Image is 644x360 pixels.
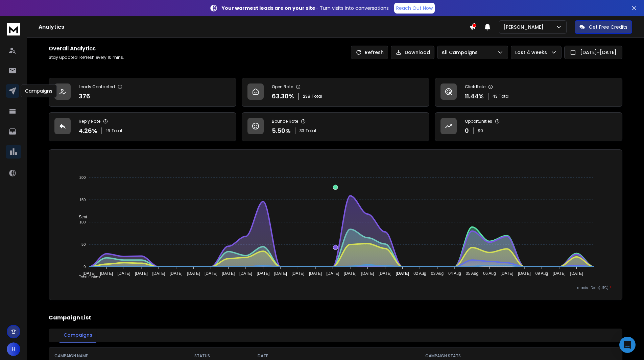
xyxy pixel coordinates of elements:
[535,271,548,276] tspan: 09 Aug
[39,23,469,31] h1: Analytics
[435,78,622,107] a: Click Rate11.44%43Total
[300,128,304,134] span: 33
[564,46,622,59] button: [DATE]-[DATE]
[79,119,100,124] p: Reply Rate
[312,94,322,99] span: Total
[435,112,622,141] a: Opportunities0$0
[518,271,531,276] tspan: [DATE]
[79,220,86,224] tspan: 100
[272,126,291,136] p: 5.50 %
[272,92,294,101] p: 63.30 %
[303,94,310,99] span: 238
[79,198,86,202] tspan: 150
[465,84,485,90] p: Click Rate
[344,271,357,276] tspan: [DATE]
[106,128,110,134] span: 16
[396,271,409,276] tspan: [DATE]
[396,5,433,11] p: Reach Out Now
[79,84,115,90] p: Leads Contacted
[619,337,636,353] div: Open Intercom Messenger
[242,78,429,107] a: Open Rate63.30%238Total
[21,85,57,97] div: Campaigns
[170,271,183,276] tspan: [DATE]
[589,24,627,30] p: Get Free Credits
[74,275,100,280] span: Total Opens
[365,49,384,56] p: Refresh
[7,342,20,356] button: H
[391,46,434,59] button: Download
[84,265,86,269] tspan: 0
[515,49,550,56] p: Last 4 weeks
[431,271,444,276] tspan: 03 Aug
[60,285,611,290] p: x-axis : Date(UTC)
[466,271,478,276] tspan: 05 Aug
[272,119,298,124] p: Bounce Rate
[575,20,632,34] button: Get Free Credits
[327,271,339,276] tspan: [DATE]
[570,271,583,276] tspan: [DATE]
[272,84,293,90] p: Open Rate
[100,271,113,276] tspan: [DATE]
[309,271,322,276] tspan: [DATE]
[465,92,484,101] p: 11.44 %
[205,271,217,276] tspan: [DATE]
[501,271,514,276] tspan: [DATE]
[49,55,124,60] p: Stay updated! Refresh every 10 mins.
[49,78,236,107] a: Leads Contacted376
[361,271,374,276] tspan: [DATE]
[79,175,86,179] tspan: 200
[82,271,95,276] tspan: [DATE]
[239,271,252,276] tspan: [DATE]
[152,271,165,276] tspan: [DATE]
[351,46,388,59] button: Refresh
[465,119,492,124] p: Opportunities
[493,94,498,99] span: 43
[59,328,96,343] button: Campaigns
[222,5,389,11] p: – Turn visits into conversations
[81,242,86,246] tspan: 50
[49,45,124,53] h1: Overall Analytics
[74,215,87,219] span: Sent
[79,92,90,101] p: 376
[379,271,391,276] tspan: [DATE]
[405,49,430,56] p: Download
[79,126,97,136] p: 4.26 %
[49,112,236,141] a: Reply Rate4.26%16Total
[503,24,546,30] p: [PERSON_NAME]
[117,271,130,276] tspan: [DATE]
[553,271,566,276] tspan: [DATE]
[7,23,20,35] img: logo
[112,128,122,134] span: Total
[49,314,622,322] h2: Campaign List
[448,271,461,276] tspan: 04 Aug
[478,128,483,134] p: $ 0
[291,271,304,276] tspan: [DATE]
[222,271,235,276] tspan: [DATE]
[413,271,426,276] tspan: 02 Aug
[222,5,315,11] strong: Your warmest leads are on your site
[187,271,200,276] tspan: [DATE]
[394,3,435,14] a: Reach Out Now
[274,271,287,276] tspan: [DATE]
[306,128,316,134] span: Total
[242,112,429,141] a: Bounce Rate5.50%33Total
[442,49,480,56] p: All Campaigns
[483,271,496,276] tspan: 06 Aug
[257,271,269,276] tspan: [DATE]
[465,126,469,136] p: 0
[499,94,509,99] span: Total
[135,271,148,276] tspan: [DATE]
